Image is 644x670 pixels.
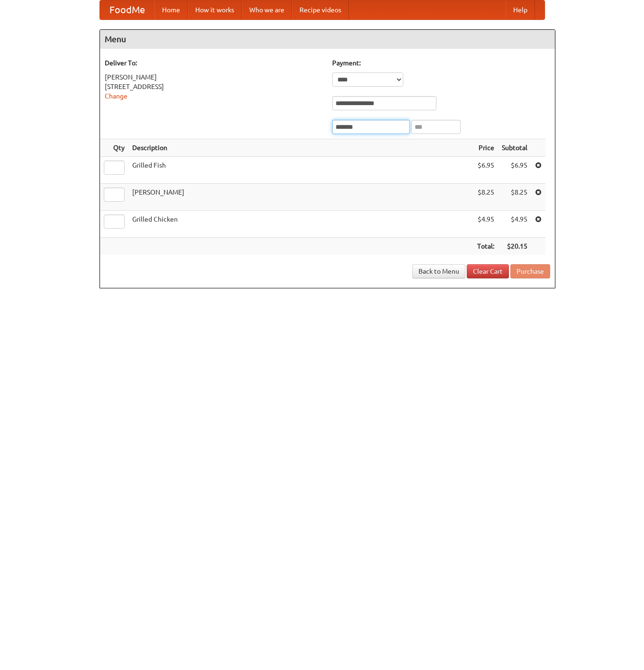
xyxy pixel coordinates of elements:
[105,58,323,68] h5: Deliver To:
[100,0,154,19] a: FoodMe
[498,184,531,211] td: $8.25
[506,0,535,19] a: Help
[498,238,531,255] th: $20.15
[242,0,292,19] a: Who we are
[128,211,473,238] td: Grilled Chicken
[473,238,498,255] th: Total:
[154,0,188,19] a: Home
[128,157,473,184] td: Grilled Fish
[498,157,531,184] td: $6.95
[498,211,531,238] td: $4.95
[100,30,555,49] h4: Menu
[128,139,473,157] th: Description
[292,0,349,19] a: Recipe videos
[473,211,498,238] td: $4.95
[473,139,498,157] th: Price
[105,72,323,82] div: [PERSON_NAME]
[473,157,498,184] td: $6.95
[510,264,550,278] button: Purchase
[100,139,128,157] th: Qty
[473,184,498,211] td: $8.25
[105,92,127,100] a: Change
[467,264,509,278] a: Clear Cart
[128,184,473,211] td: [PERSON_NAME]
[105,82,323,91] div: [STREET_ADDRESS]
[498,139,531,157] th: Subtotal
[188,0,242,19] a: How it works
[332,58,550,68] h5: Payment:
[412,264,465,278] a: Back to Menu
